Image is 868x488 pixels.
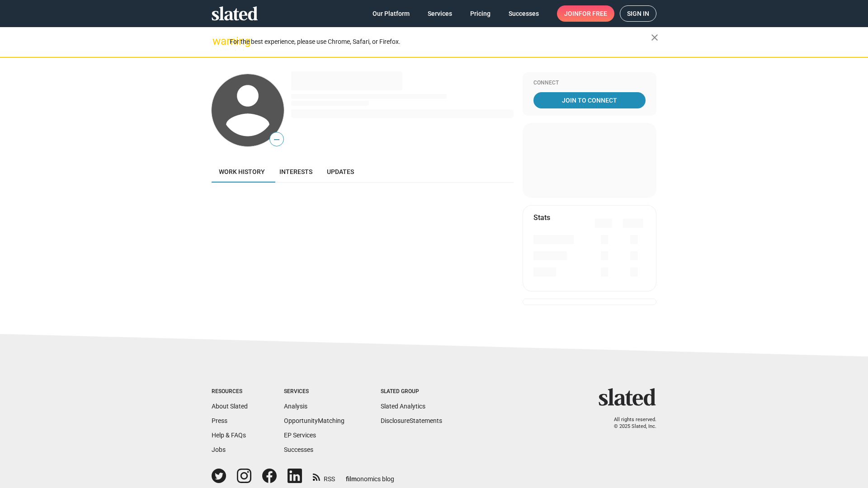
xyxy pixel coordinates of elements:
a: Joinfor free [557,5,614,22]
a: DisclosureStatements [381,417,442,424]
a: Our Platform [365,5,417,22]
span: Join To Connect [535,92,644,108]
a: RSS [313,469,335,483]
span: Work history [219,168,265,175]
a: Work history [212,161,272,183]
mat-card-title: Stats [533,213,550,222]
span: film [346,475,357,483]
a: Services [420,5,459,22]
a: Analysis [284,403,307,410]
span: Updates [327,168,354,175]
a: About Slated [212,403,248,410]
span: Interests [279,168,312,175]
a: Slated Analytics [381,403,425,410]
a: Press [212,417,227,424]
span: Our Platform [373,5,410,22]
mat-icon: close [649,32,660,43]
div: Slated Group [381,388,442,395]
a: Jobs [212,446,226,453]
div: Resources [212,388,248,395]
div: Services [284,388,344,395]
a: Successes [284,446,313,453]
a: Pricing [463,5,498,22]
span: Join [564,5,607,22]
div: Connect [533,80,646,87]
a: filmonomics blog [346,468,394,483]
mat-icon: warning [212,36,223,47]
span: Sign in [627,6,649,21]
a: Sign in [620,5,656,22]
div: For the best experience, please use Chrome, Safari, or Firefox. [230,36,651,48]
a: OpportunityMatching [284,417,344,424]
a: Help & FAQs [212,432,246,439]
a: Interests [272,161,320,183]
a: Join To Connect [533,92,646,108]
a: Successes [501,5,546,22]
span: Pricing [470,5,491,22]
span: for free [579,5,607,22]
span: Successes [509,5,539,22]
a: Updates [320,161,361,183]
span: — [270,134,283,145]
p: All rights reserved. © 2025 Slated, Inc. [604,417,656,430]
span: Services [428,5,452,22]
a: EP Services [284,432,316,439]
